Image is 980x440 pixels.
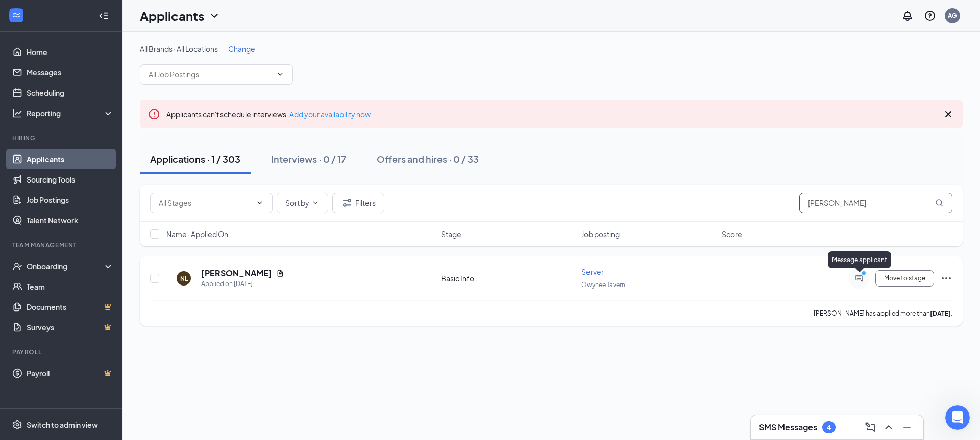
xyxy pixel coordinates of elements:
[27,297,114,317] a: DocumentsCrown
[150,152,240,165] div: Applications · 1 / 303
[201,279,284,289] div: Applied on [DATE]
[859,270,871,278] svg: PrimaryDot
[935,199,943,207] svg: MagnifyingGlass
[256,199,264,207] svg: ChevronDown
[799,193,952,213] input: Search in applications
[853,274,865,282] svg: ActiveChat
[924,10,936,22] svg: QuestionInfo
[899,419,915,435] button: Minimize
[277,193,328,213] button: Sort byChevronDown
[27,276,114,297] a: Team
[722,229,742,239] span: Score
[276,70,284,79] svg: ChevronDown
[875,270,934,287] button: Move to stage
[148,108,160,120] svg: Error
[12,108,22,118] svg: Analysis
[289,110,371,119] a: Add your availability now
[942,108,954,120] svg: Cross
[930,309,951,317] b: [DATE]
[208,10,220,22] svg: ChevronDown
[27,42,114,62] a: Home
[759,422,817,433] h3: SMS Messages
[27,83,114,103] a: Scheduling
[276,269,284,277] svg: Document
[140,7,204,24] h1: Applicants
[27,62,114,83] a: Messages
[901,421,913,433] svg: Minimize
[581,281,625,289] span: Owyhee Tavern
[827,423,831,432] div: 4
[27,210,114,230] a: Talent Network
[948,11,957,20] div: AG
[12,134,112,142] div: Hiring
[285,199,309,206] span: Sort by
[441,229,461,239] span: Stage
[12,420,22,430] svg: Settings
[945,405,970,430] iframe: Intercom live chat
[883,421,895,433] svg: ChevronUp
[228,44,255,54] span: Change
[149,69,272,80] input: All Job Postings
[27,108,114,118] div: Reporting
[166,229,228,239] span: Name · Applied On
[901,10,914,22] svg: Notifications
[377,152,479,165] div: Offers and hires · 0 / 33
[12,261,22,271] svg: UserCheck
[271,152,346,165] div: Interviews · 0 / 17
[332,193,384,213] button: Filter Filters
[12,348,112,356] div: Payroll
[201,268,272,279] h5: [PERSON_NAME]
[27,190,114,210] a: Job Postings
[441,273,575,283] div: Basic Info
[311,199,320,207] svg: ChevronDown
[159,197,252,209] input: All Stages
[12,241,112,249] div: Team Management
[862,419,878,435] button: ComposeMessage
[180,274,188,283] div: NL
[581,267,604,276] span: Server
[27,420,98,430] div: Switch to admin view
[880,419,897,435] button: ChevronUp
[27,149,114,169] a: Applicants
[140,44,218,54] span: All Brands · All Locations
[166,110,371,119] span: Applicants can't schedule interviews.
[581,229,620,239] span: Job posting
[11,10,21,20] svg: WorkstreamLogo
[341,197,353,209] svg: Filter
[99,11,109,21] svg: Collapse
[27,317,114,338] a: SurveysCrown
[864,421,876,433] svg: ComposeMessage
[27,363,114,383] a: PayrollCrown
[940,272,952,284] svg: Ellipses
[27,169,114,190] a: Sourcing Tools
[27,261,105,271] div: Onboarding
[814,309,952,318] p: [PERSON_NAME] has applied more than .
[828,251,891,268] div: Message applicant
